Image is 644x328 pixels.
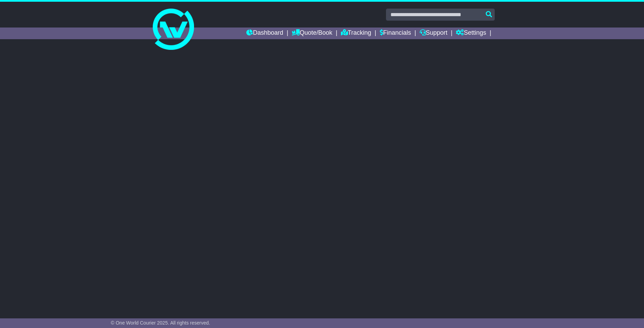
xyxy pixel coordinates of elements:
[420,28,448,39] a: Support
[341,28,371,39] a: Tracking
[456,28,486,39] a: Settings
[292,28,332,39] a: Quote/Book
[246,28,283,39] a: Dashboard
[380,28,411,39] a: Financials
[111,320,210,326] span: © One World Courier 2025. All rights reserved.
